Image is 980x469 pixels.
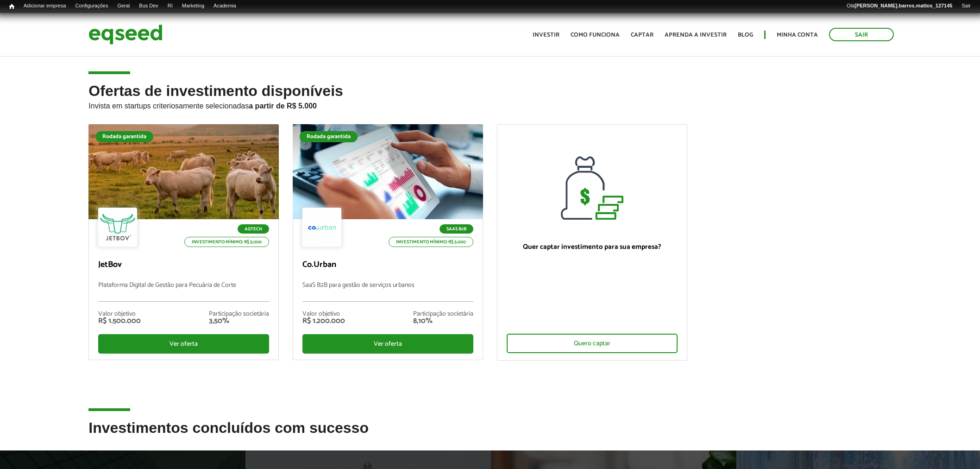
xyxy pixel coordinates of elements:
a: Investir [533,32,559,38]
p: Quer captar investimento para sua empresa? [507,243,678,251]
strong: [PERSON_NAME].barros.mattos_127145 [854,3,952,8]
a: Marketing [177,2,209,10]
h2: Investimentos concluídos com sucesso [88,420,891,450]
p: Agtech [238,224,269,234]
div: Ver oferta [98,334,269,354]
a: Quer captar investimento para sua empresa? Quero captar [497,124,687,361]
a: Início [5,2,19,11]
div: Participação societária [413,311,473,317]
div: Ver oferta [302,334,473,354]
div: R$ 1.200.000 [302,317,345,325]
p: SaaS B2B [440,224,473,234]
a: RI [163,2,177,10]
div: Valor objetivo [302,311,345,317]
p: JetBov [98,260,269,270]
a: Adicionar empresa [19,2,71,10]
a: Como funciona [571,32,620,38]
p: Co.Urban [302,260,473,270]
a: Sair [957,2,975,10]
p: Plataforma Digital de Gestão para Pecuária de Corte [98,282,269,302]
a: Olá[PERSON_NAME].barros.mattos_127145 [842,2,957,10]
a: Bus Dev [134,2,163,10]
a: Rodada garantida SaaS B2B Investimento mínimo: R$ 5.000 Co.Urban SaaS B2B para gestão de serviços... [293,124,483,360]
div: R$ 1.500.000 [98,317,141,325]
a: Blog [738,32,753,38]
a: Academia [209,2,241,10]
div: 8,10% [413,317,473,325]
p: Investimento mínimo: R$ 5.000 [389,237,473,247]
h2: Ofertas de investimento disponíveis [88,83,891,124]
a: Captar [631,32,653,38]
div: 3,50% [209,317,269,325]
p: Investimento mínimo: R$ 5.000 [184,237,269,247]
img: EqSeed [88,22,163,47]
a: Minha conta [777,32,818,38]
a: Aprenda a investir [665,32,727,38]
div: Rodada garantida [95,131,153,142]
strong: a partir de R$ 5.000 [249,102,317,110]
span: Início [9,3,14,10]
div: Participação societária [209,311,269,317]
a: Configurações [71,2,113,10]
a: Geral [113,2,134,10]
div: Rodada garantida [300,131,358,142]
div: Quero captar [507,334,678,353]
div: Valor objetivo [98,311,141,317]
p: Invista em startups criteriosamente selecionadas [88,99,891,110]
p: SaaS B2B para gestão de serviços urbanos [302,282,473,302]
a: Sair [829,28,894,41]
a: Rodada garantida Agtech Investimento mínimo: R$ 5.000 JetBov Plataforma Digital de Gestão para Pe... [88,124,279,360]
